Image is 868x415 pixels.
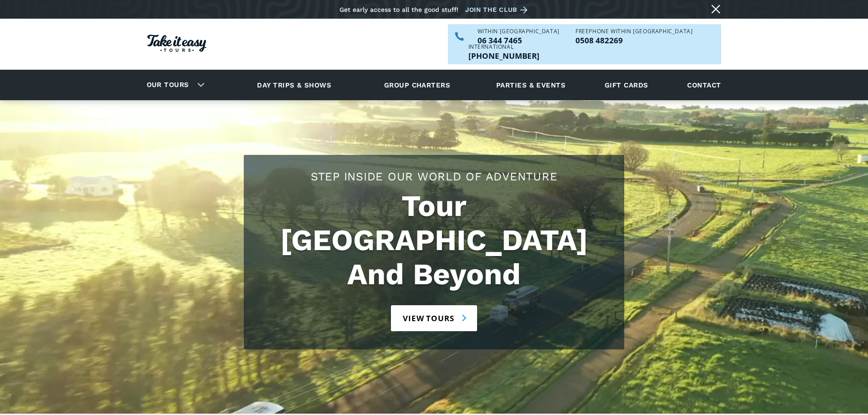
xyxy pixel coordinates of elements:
a: Group charters [373,72,462,97]
h1: Tour [GEOGRAPHIC_DATA] And Beyond [253,189,615,292]
a: Day trips & shows [246,72,343,97]
a: View tours [391,305,477,331]
a: Join the club [465,4,531,15]
a: Call us freephone within NZ on 0508482269 [575,36,693,44]
div: International [468,44,539,50]
p: [PHONE_NUMBER] [468,52,539,60]
p: 0508 482269 [575,36,693,44]
a: Homepage [147,30,206,59]
a: Parties & events [492,72,570,97]
div: Freephone WITHIN [GEOGRAPHIC_DATA] [575,29,693,34]
p: 06 344 7465 [478,36,560,44]
h2: Step Inside Our World Of Adventure [253,169,615,184]
div: WITHIN [GEOGRAPHIC_DATA] [478,29,560,34]
img: Take it easy Tours logo [147,35,206,52]
div: Get early access to all the good stuff! [339,6,458,13]
a: Call us within NZ on 063447465 [478,36,560,44]
a: Contact [683,72,725,97]
a: Gift cards [600,72,653,97]
div: Our tours [136,72,212,97]
a: Close message [709,2,723,16]
a: Our tours [140,74,196,96]
a: Call us outside of NZ on +6463447465 [468,52,539,60]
